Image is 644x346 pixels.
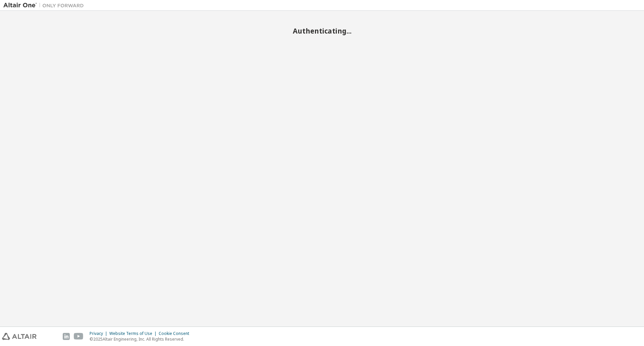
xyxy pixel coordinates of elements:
img: linkedin.svg [63,333,70,340]
img: youtube.svg [74,333,84,340]
div: Privacy [90,331,109,336]
h2: Authenticating... [3,27,641,35]
div: Website Terms of Use [109,331,159,336]
div: Cookie Consent [159,331,193,336]
p: © 2025 Altair Engineering, Inc. All Rights Reserved. [90,336,193,342]
img: Altair One [3,2,87,9]
img: altair_logo.svg [2,333,37,340]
